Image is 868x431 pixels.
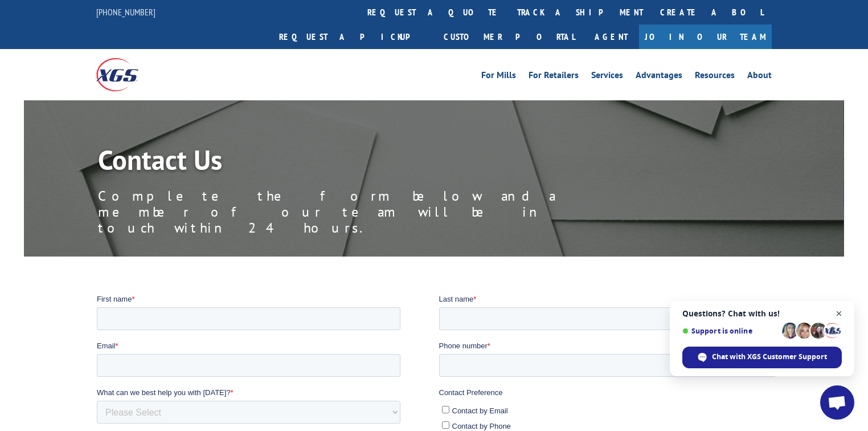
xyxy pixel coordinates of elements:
span: Phone number [342,48,391,56]
a: Customer Portal [435,25,583,49]
a: Resources [695,71,735,83]
h1: Contact Us [98,146,611,179]
span: Chat with XGS Customer Support [712,352,827,362]
a: About [747,71,772,83]
a: Join Our Team [639,25,772,49]
span: Contact Preference [342,95,406,103]
div: Chat with XGS Customer Support [682,347,842,368]
input: Contact by Email [345,112,353,120]
a: Services [591,71,623,83]
span: Questions? Chat with us! [682,309,842,318]
a: For Retailers [529,71,579,83]
a: [PHONE_NUMBER] [96,6,155,18]
span: Support is online [682,327,778,335]
span: Contact by Email [355,113,411,121]
span: Close chat [832,307,846,321]
div: Open chat [820,385,854,420]
a: Agent [583,25,639,49]
span: Contact by Phone [355,128,414,137]
a: For Mills [481,71,516,83]
a: Advantages [636,71,682,83]
input: Contact by Phone [345,128,353,135]
a: Request a pickup [271,25,435,49]
span: Last name [342,1,377,10]
p: Complete the form below and a member of our team will be in touch within 24 hours. [98,188,611,236]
